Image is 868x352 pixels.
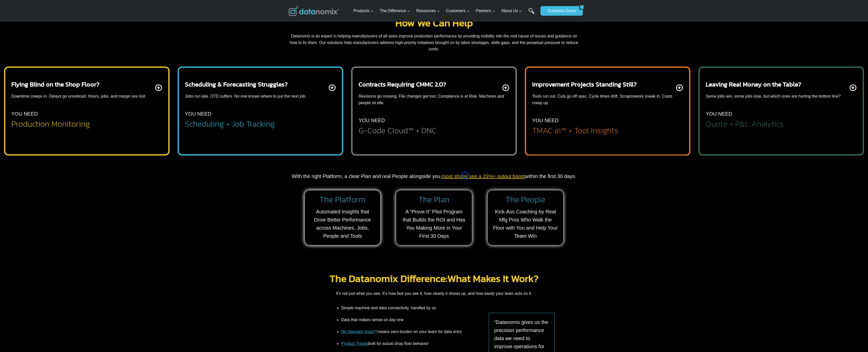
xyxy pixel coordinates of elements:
[706,93,841,100] p: Some jobs win, some jobs lose, but which ones are hurting the bottom line?
[289,172,579,180] p: With the right Platform, a clear Plan and real People alongside you, within the first 30 days.
[476,8,495,14] span: Partners
[532,80,637,88] h2: Improvement Projects Standing Still?
[289,289,579,299] p: It’s not just what you see. It’s how fast you see it, how clearly it shows up, and how easily you...
[185,93,306,100] p: Jobs run late. OTD suffers. No one knows where to put the next job.
[706,110,732,118] p: YOU NEED
[341,341,368,346] a: Product Tracks
[341,329,377,334] a: No Operator Input™
[341,338,467,349] li: built for actual shop floor behavior
[11,110,38,118] p: YOU NEED
[185,110,211,118] p: YOU NEED
[354,8,373,14] span: Products
[351,3,538,19] nav: Primary Navigation
[359,93,509,106] p: Revisions go missing. File changes get lost. Compliance is at Risk. Machines and people sit idle.
[114,0,130,5] span: Last Name
[501,8,522,14] span: About Us
[706,80,801,88] h2: Leaving Real Money on the Table?
[341,314,467,326] li: Data that makes sense on day one
[442,173,525,179] a: most shops see a 15%+ output boost
[289,33,579,52] p: Datanomix is an expert in helping manufacturers of all sizes improve production performance by pr...
[528,8,535,19] a: Search
[289,6,339,16] img: Datanomix
[532,93,683,106] p: Tools run out. Cuts go off spec. Cycle times drift. Scrap/rework sneak in. Costs creep up.
[341,305,467,314] li: Simple machine and data connectivity, handled by us
[341,326,467,338] li: means zero burden on your team for data entry
[11,120,90,128] h2: Production Monitoring
[359,80,446,88] h2: Contracts Requiring CMMC 2.0?
[416,8,440,14] span: Resources
[289,273,579,283] h2: What Makes It Work?
[330,271,447,286] a: The Datanomix Difference:
[532,116,558,124] p: YOU NEED
[706,120,783,128] h2: Quote + P&L Analytics
[57,113,64,116] a: Terms
[114,21,136,26] span: Phone number
[446,8,469,14] span: Customers
[69,113,85,116] a: Privacy Policy
[540,6,579,16] a: Schedule Demo
[359,126,437,135] h2: G-Code Cloud™ + DNC
[185,120,275,128] h2: Scheduling + Job Tracking
[380,8,410,14] span: The Difference
[185,80,288,88] h2: Scheduling & Forecasting Struggles?
[114,62,133,67] span: State/Region
[359,116,385,124] p: YOU NEED
[11,93,146,100] p: Downtime creeps in. Delays go unnoticed. Hours, jobs, and margin are lost.
[532,126,618,135] h2: TMAC ai™ + Tool Insights
[289,18,579,28] h2: How We Can Help
[11,80,99,88] h2: Flying Blind on the Shop Floor?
